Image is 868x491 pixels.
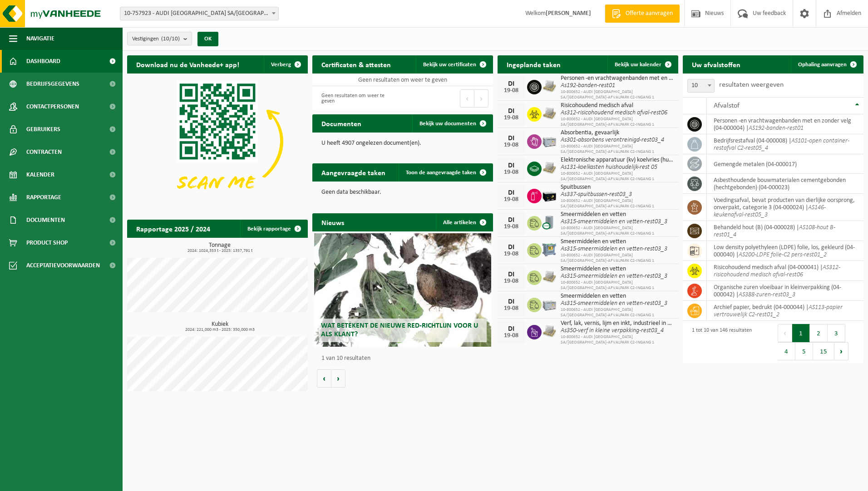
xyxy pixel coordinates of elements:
span: 10-800652 - AUDI [GEOGRAPHIC_DATA] SA/[GEOGRAPHIC_DATA]-AFVALPARK C2-INGANG 1 [561,198,674,209]
span: Contactpersonen [26,95,79,118]
div: DI [502,216,520,224]
a: Bekijk uw certificaten [416,55,492,74]
button: Previous [778,324,792,342]
i: AS192-banden-rest01 [749,125,804,132]
a: Alle artikelen [436,213,492,231]
div: 19-08 [502,278,520,285]
span: Smeermiddelen en vetten [561,265,674,273]
i: As301-absorbens verontreinigd-rest03_4 [561,137,664,143]
i: As337-spuitbussen-rest03_3 [561,191,632,198]
div: 19-08 [502,251,520,257]
h3: Kubiek [132,321,308,332]
span: Bekijk uw kalender [615,62,661,68]
span: 10-800652 - AUDI [GEOGRAPHIC_DATA] SA/[GEOGRAPHIC_DATA]-AFVALPARK C2-INGANG 1 [561,334,674,345]
h3: Tonnage [132,242,308,253]
td: archief papier, bedrukt (04-000044) | [707,301,863,321]
span: 10-800652 - AUDI [GEOGRAPHIC_DATA] SA/[GEOGRAPHIC_DATA]-AFVALPARK C2-INGANG 1 [561,144,674,155]
h2: Uw afvalstoffen [683,55,750,73]
span: Navigatie [26,27,54,50]
i: AS388-zuren-rest03_3 [739,291,795,298]
button: 4 [778,342,795,360]
button: Verberg [264,55,307,74]
a: Wat betekent de nieuwe RED-richtlijn voor u als klant? [314,233,491,347]
span: 10-800652 - AUDI [GEOGRAPHIC_DATA] SA/[GEOGRAPHIC_DATA]-AFVALPARK C2-INGANG 1 [561,171,674,182]
i: AS312-risicohoudend medisch afval-rest06 [714,264,840,278]
span: 10-800652 - AUDI [GEOGRAPHIC_DATA] SA/[GEOGRAPHIC_DATA]-AFVALPARK C2-INGANG 1 [561,226,674,236]
div: DI [502,271,520,278]
td: personen -en vrachtwagenbanden met en zonder velg (04-000004) | [707,114,863,134]
p: U heeft 4907 ongelezen document(en). [321,140,484,147]
a: Bekijk uw documenten [412,114,492,133]
i: As315-smeermiddelen en vetten-rest03_3 [561,245,667,252]
span: 10-800652 - AUDI [GEOGRAPHIC_DATA] SA/[GEOGRAPHIC_DATA]-AFVALPARK C2-INGANG 1 [561,117,674,128]
td: risicohoudend medisch afval (04-000041) | [707,261,863,281]
span: 10 [687,79,715,93]
div: Geen resultaten om weer te geven [317,88,398,108]
h2: Ingeplande taken [498,55,570,73]
span: Acceptatievoorwaarden [26,254,100,277]
img: PB-LB-0680-HPE-GY-11 [542,133,557,148]
span: 2024: 221,000 m3 - 2025: 350,000 m3 [132,328,308,332]
span: 10-800652 - AUDI [GEOGRAPHIC_DATA] SA/[GEOGRAPHIC_DATA]-AFVALPARK C2-INGANG 1 [561,253,674,264]
td: bedrijfsrestafval (04-000008) | [707,134,863,154]
span: 2024: 1024,353 t - 2025: 1357,791 t [132,249,308,253]
div: 19-08 [502,169,520,176]
button: 15 [813,342,834,360]
div: DI [502,108,520,115]
strong: [PERSON_NAME] [546,10,591,17]
span: Product Shop [26,231,68,254]
i: As131-koelkasten huishoudelijk-rest 05 [561,164,657,171]
div: DI [502,135,520,142]
div: 19-08 [502,196,520,203]
td: low density polyethyleen (LDPE) folie, los, gekleurd (04-000040) | [707,241,863,261]
div: DI [502,80,520,88]
span: Contracten [26,141,62,163]
button: 2 [810,324,828,342]
span: Afvalstof [714,102,740,109]
span: 10-800652 - AUDI [GEOGRAPHIC_DATA] SA/[GEOGRAPHIC_DATA]-AFVALPARK C2-INGANG 1 [561,280,674,291]
count: (10/10) [161,36,180,42]
span: Smeermiddelen en vetten [561,293,674,300]
span: Gebruikers [26,118,60,141]
td: asbesthoudende bouwmaterialen cementgebonden (hechtgebonden) (04-000023) [707,174,863,194]
span: Bekijk uw certificaten [423,62,476,68]
span: Kalender [26,163,54,186]
span: Wat betekent de nieuwe RED-richtlijn voor u als klant? [321,322,478,338]
td: organische zuren vloeibaar in kleinverpakking (04-000042) | [707,281,863,301]
span: 10-757923 - AUDI BRUSSELS SA/NV - VORST [120,7,279,20]
button: Vestigingen(10/10) [127,32,192,45]
span: 10-800652 - AUDI [GEOGRAPHIC_DATA] SA/[GEOGRAPHIC_DATA]-AFVALPARK C2-INGANG 1 [561,89,674,100]
i: AS101-open container-restafval C2-rest05_4 [714,137,849,152]
span: Spuitbussen [561,184,674,191]
button: Volgende [331,369,345,388]
div: 19-08 [502,224,520,230]
span: 10-800652 - AUDI [GEOGRAPHIC_DATA] SA/[GEOGRAPHIC_DATA]-AFVALPARK C2-INGANG 1 [561,307,674,318]
td: Geen resultaten om weer te geven [312,74,493,86]
button: Next [474,89,488,108]
div: DI [502,298,520,305]
span: 10-757923 - AUDI BRUSSELS SA/NV - VORST [120,7,278,20]
a: Bekijk rapportage [240,220,307,238]
span: Dashboard [26,50,60,73]
i: As315-smeermiddelen en vetten-rest03_3 [561,273,667,280]
span: Offerte aanvragen [623,9,675,18]
h2: Nieuws [312,213,353,231]
img: LP-PA-00000-WDN-11 [542,79,557,94]
h2: Documenten [312,114,370,132]
a: Ophaling aanvragen [791,55,863,74]
i: As315-smeermiddelen en vetten-rest03_3 [561,218,667,225]
span: Ophaling aanvragen [798,62,847,68]
td: behandeld hout (B) (04-000028) | [707,221,863,241]
td: gemengde metalen (04-000017) [707,154,863,174]
span: Bedrijfsgegevens [26,73,79,95]
div: DI [502,162,520,169]
button: Vorige [317,369,331,388]
span: 10 [688,79,714,92]
a: Bekijk uw kalender [607,55,677,74]
div: DI [502,189,520,196]
td: voedingsafval, bevat producten van dierlijke oorsprong, onverpakt, categorie 3 (04-000024) | [707,194,863,221]
span: Documenten [26,209,65,231]
h2: Rapportage 2025 / 2024 [127,220,219,237]
h2: Certificaten & attesten [312,55,400,73]
span: Vestigingen [132,32,180,46]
